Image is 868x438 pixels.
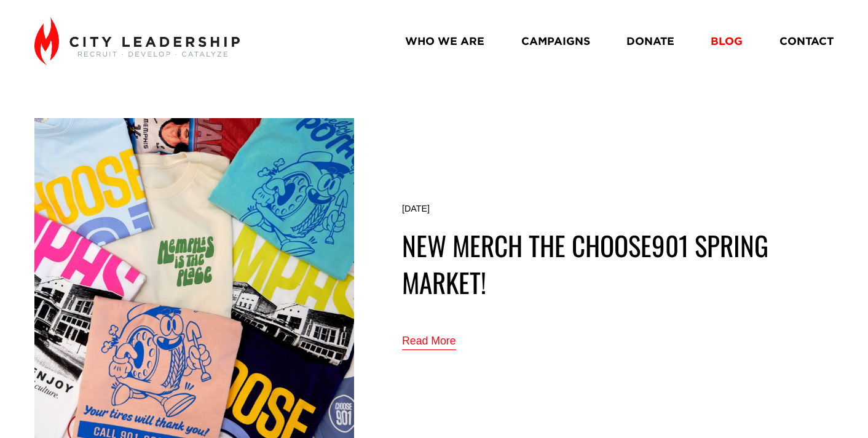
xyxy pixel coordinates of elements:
a: CONTACT [779,31,834,52]
a: New merch the choose901 spring market! [402,226,768,301]
a: Read More [402,332,456,352]
a: DONATE [626,31,674,52]
a: WHO WE ARE [405,31,484,52]
img: City Leadership - Recruit. Develop. Catalyze. [34,17,239,65]
a: CAMPAIGNS [521,31,590,52]
time: [DATE] [402,204,430,214]
a: BLOG [711,31,743,52]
